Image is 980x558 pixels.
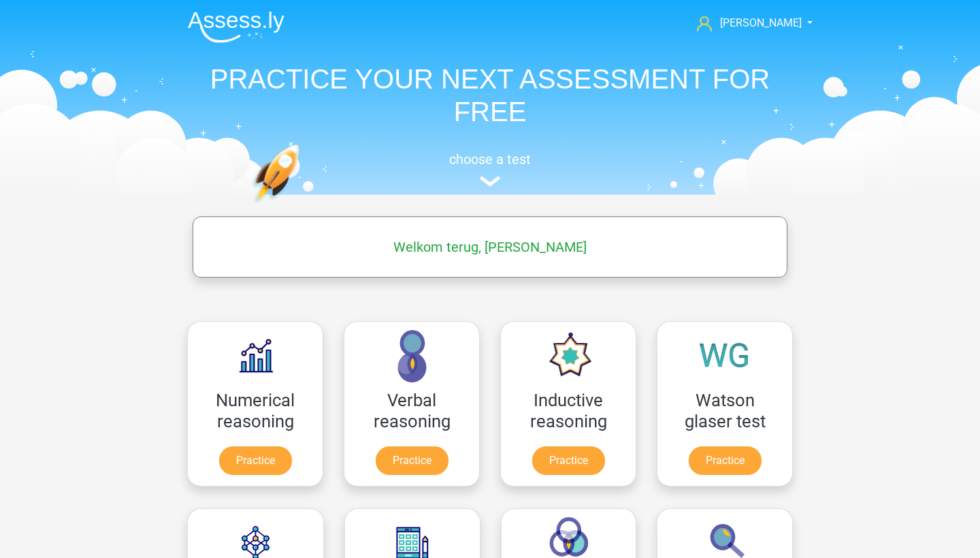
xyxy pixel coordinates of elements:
[177,151,803,187] a: choose a test
[252,144,352,267] img: practice
[691,15,803,31] a: [PERSON_NAME]
[480,176,500,186] img: assessment
[376,446,448,475] a: Practice
[188,11,284,43] img: Assessly
[532,446,605,475] a: Practice
[177,151,803,167] h5: choose a test
[720,16,802,29] span: [PERSON_NAME]
[219,446,292,475] a: Practice
[177,63,803,128] h1: PRACTICE YOUR NEXT ASSESSMENT FOR FREE
[199,239,781,255] h5: Welkom terug, [PERSON_NAME]
[689,446,762,475] a: Practice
